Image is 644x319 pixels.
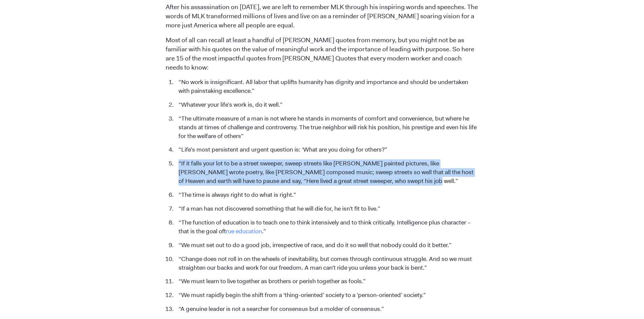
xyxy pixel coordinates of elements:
[166,3,478,30] p: After his assassination on [DATE], we are left to remember MLK through his inspiring words and sp...
[166,36,478,72] p: Most of all can recall at least a handful of [PERSON_NAME] quotes from memory, but you might not ...
[226,227,262,235] a: true education
[175,291,478,300] li: “We must rapidly begin the shift from a ‘thing-oriented’ society to a ‘person-oriented’ society.”
[175,241,478,250] li: “We must set out to do a good job, irrespective of race, and do it so well that nobody could do i...
[175,191,478,200] li: “The time is always right to do what is right.”
[175,218,478,236] li: “The function of education is to teach one to think intensively and to think critically. Intellig...
[175,145,478,154] li: “Life’s most persistent and urgent question is: ‘What are you doing for others?”
[175,277,478,286] li: “We must learn to live together as brothers or perish together as fools.”
[175,159,478,186] li: “If it falls your lot to be a street sweeper, sweep streets like [PERSON_NAME] painted pictures, ...
[175,101,478,109] li: “Whatever your life’s work is, do it well.”
[175,255,478,272] li: “Change does not roll in on the wheels of inevitability, but comes through continuous struggle. A...
[175,205,478,213] li: “If a man has not discovered something that he will die for, he isn’t fit to live.”
[175,114,478,141] li: “The ultimate measure of a man is not where he stands in moments of comfort and convenience, but ...
[175,78,478,96] li: “No work is insignificant. All labor that uplifts humanity has dignity and importance and should ...
[175,305,478,314] li: “A genuine leader is not a searcher for consensus but a molder of consensus.”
